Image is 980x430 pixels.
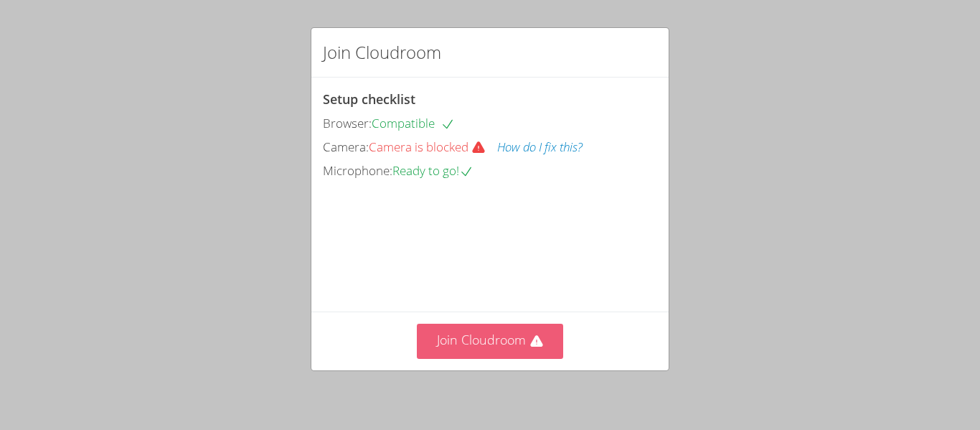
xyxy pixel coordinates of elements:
[323,39,441,65] h2: Join Cloudroom
[323,162,392,179] span: Microphone:
[392,162,473,179] span: Ready to go!
[497,137,583,158] button: How do I fix this?
[323,139,369,155] span: Camera:
[417,324,564,359] button: Join Cloudroom
[323,115,372,131] span: Browser:
[323,90,415,108] span: Setup checklist
[369,139,497,155] span: Camera is blocked
[372,115,455,131] span: Compatible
